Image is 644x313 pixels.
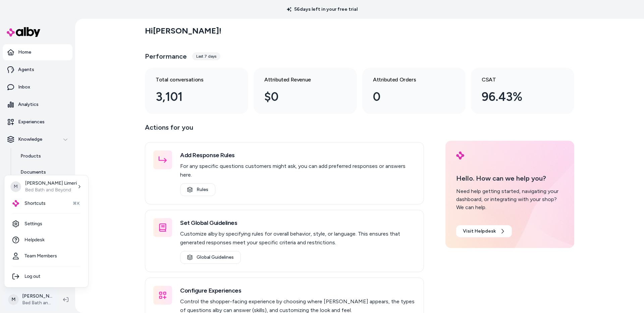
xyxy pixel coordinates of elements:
[7,216,86,232] a: Settings
[73,201,80,206] span: ⌘K
[24,237,45,243] span: Helpdesk
[25,187,77,193] p: Bed Bath and Beyond
[7,248,86,264] a: Team Members
[7,268,86,285] div: Log out
[12,200,19,207] img: alby Logo
[25,180,77,187] p: [PERSON_NAME] Limeri
[24,200,46,207] span: Shortcuts
[10,181,21,192] span: M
